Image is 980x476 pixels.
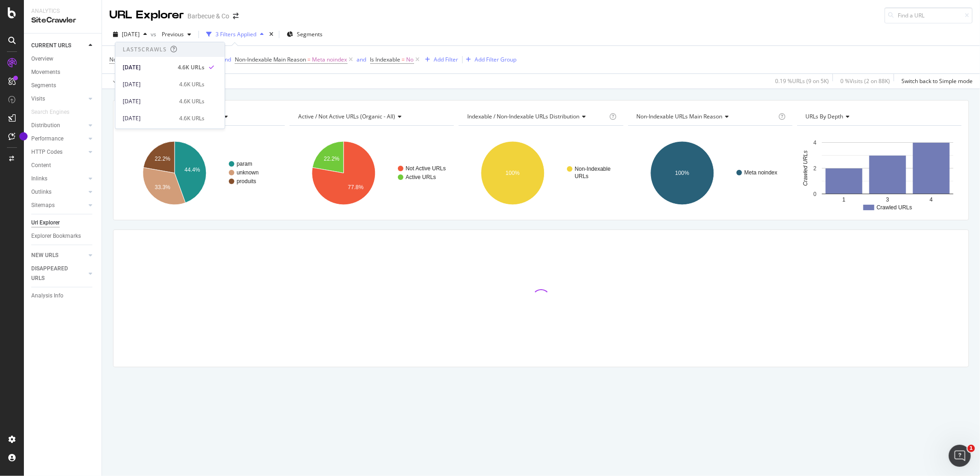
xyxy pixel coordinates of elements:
div: [DATE] [123,97,174,106]
div: DISAPPEARED URLS [31,264,78,283]
a: Movements [31,67,95,77]
text: Non-Indexable [575,166,611,172]
text: param [237,161,252,167]
div: CURRENT URLS [31,41,71,50]
div: Explorer Bookmarks [31,231,81,241]
a: DISAPPEARED URLS [31,264,86,283]
div: Distribution [31,121,60,130]
div: arrow-right-arrow-left [233,13,238,19]
text: 4 [813,140,816,146]
div: 4.6K URLs [179,80,204,89]
span: Non-Indexable Main Reason [109,56,181,63]
div: and [357,56,367,63]
svg: A chart. [120,133,285,213]
div: SiteCrawler [31,15,94,26]
span: = [308,56,311,63]
svg: A chart. [628,133,793,213]
a: Performance [31,134,86,144]
text: 3 [886,196,889,203]
text: 2 [813,165,816,172]
text: 100% [506,170,520,176]
text: unknown [237,169,259,176]
a: Analysis Info [31,291,95,301]
div: 3 Filters Applied [215,30,256,38]
div: Outlinks [31,187,51,197]
div: Search Engines [31,107,69,117]
button: [DATE] [109,27,151,42]
div: times [267,30,275,39]
svg: A chart. [797,133,962,213]
button: 3 Filters Applied [203,27,267,42]
h4: Non-Indexable URLs Main Reason [635,109,777,124]
text: 1 [842,196,845,203]
a: CURRENT URLS [31,41,86,50]
div: URL Explorer [109,7,184,23]
span: No [407,53,414,66]
div: Add Filter [434,56,459,63]
div: A chart. [459,133,623,213]
a: Content [31,161,95,170]
div: Performance [31,134,63,144]
div: HTTP Codes [31,147,62,157]
a: Distribution [31,121,86,130]
span: Is Indexable [370,56,401,63]
button: Segments [283,27,326,42]
button: Previous [158,27,195,42]
div: Analytics [31,7,94,15]
button: Apply [109,74,136,89]
text: 4 [929,196,933,203]
text: 77.8% [348,184,363,190]
text: Crawled URLs [802,151,809,186]
div: Visits [31,94,45,104]
iframe: Intercom live chat [949,445,971,467]
a: Search Engines [31,107,79,117]
text: 22.2% [324,156,340,162]
text: 44.4% [185,167,200,173]
div: Segments [31,81,56,90]
div: Overview [31,54,53,64]
a: NEW URLS [31,251,86,260]
h4: URLs by Depth [804,109,953,124]
a: Outlinks [31,187,86,197]
text: Active URLs [406,174,436,180]
button: Switch back to Simple mode [898,74,973,89]
div: NEW URLS [31,251,58,260]
div: Barbecue & Co [187,11,229,21]
div: Tooltip anchor [19,132,28,140]
span: Non-Indexable URLs Main Reason [637,112,723,120]
div: and [221,56,231,63]
text: URLs [575,173,589,179]
button: Add Filter [422,54,459,65]
a: Visits [31,94,86,104]
text: Meta noindex [744,169,777,176]
text: 100% [675,170,689,176]
a: Inlinks [31,174,86,184]
button: and [357,55,367,64]
div: Content [31,161,51,170]
div: Movements [31,67,60,77]
span: Meta noindex [312,53,347,66]
span: = [402,56,405,63]
span: Indexable / Non-Indexable URLs distribution [467,112,579,120]
button: and [221,55,231,64]
text: Crawled URLs [877,204,912,211]
span: 1 [968,445,975,452]
span: vs [151,30,158,38]
div: 4.6K URLs [179,114,204,123]
div: 4.6K URLs [178,63,204,72]
h4: Indexable / Non-Indexable URLs Distribution [465,109,607,124]
div: Add Filter Group [475,56,517,63]
a: Url Explorer [31,218,95,228]
div: [DATE] [123,114,174,123]
div: [DATE] [123,80,174,89]
span: Previous [158,30,184,38]
svg: A chart. [289,133,454,213]
span: Segments [297,30,323,38]
text: Not Active URLs [406,165,446,172]
a: HTTP Codes [31,147,86,157]
a: Segments [31,81,95,90]
div: Sitemaps [31,201,55,210]
text: 0 [813,191,816,197]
